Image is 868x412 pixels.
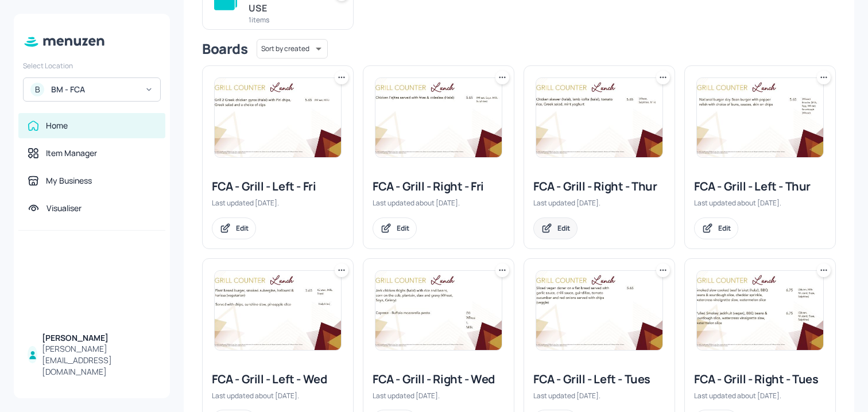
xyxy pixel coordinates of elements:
div: FCA - Grill - Left - Thur [694,178,826,195]
div: FCA - Grill - Right - Wed [373,371,505,387]
div: Select Location [23,61,161,71]
img: 2025-09-30-1759220513927z7gqjba612e.jpeg [536,271,662,350]
div: [PERSON_NAME] [42,332,156,344]
div: Last updated [DATE]. [373,391,505,401]
div: FCA - Grill - Right - Thur [533,178,665,195]
img: 2025-07-23-1753258673649xia23s8o6se.jpeg [215,271,341,350]
div: Home [46,120,68,131]
div: BM - FCA [51,84,138,95]
div: Last updated about [DATE]. [694,391,826,401]
div: FCA - Grill - Left - Wed [212,371,344,387]
div: Last updated about [DATE]. [373,198,505,208]
div: B [30,83,44,96]
div: FCA - Grill - Left - Fri [212,178,344,195]
div: Edit [718,223,731,233]
img: 2025-08-19-1755600640947dzm90m7ui6k.jpeg [697,271,823,350]
div: Boards [202,40,247,58]
div: Edit [397,223,409,233]
div: FCA - Grill - Left - Tues [533,371,665,387]
div: Edit [236,223,249,233]
div: Last updated [DATE]. [212,198,344,208]
div: Item Manager [46,147,97,159]
img: 2025-09-10-1757491167659v6hs5bari9h.jpeg [536,78,662,157]
img: 2025-09-17-175810262119437essm589ny.jpeg [375,271,502,350]
img: 2025-09-05-17570684943895lokt6aehqw.jpeg [215,78,341,157]
div: Visualiser [46,203,82,214]
div: Sort by created [257,37,328,60]
div: FCA - Grill - Right - Fri [373,178,505,195]
div: Last updated about [DATE]. [694,198,826,208]
img: 2025-08-29-17564588765275jx79n9hqgt.jpeg [375,78,502,157]
img: 2025-08-28-1756375040474vfx8dy3pq7r.jpeg [697,78,823,157]
div: Last updated [DATE]. [533,391,665,401]
div: Last updated [DATE]. [533,198,665,208]
div: [PERSON_NAME][EMAIL_ADDRESS][DOMAIN_NAME] [42,343,156,378]
div: FCA - Grill - Right - Tues [694,371,826,387]
div: Last updated about [DATE]. [212,391,344,401]
div: 1 items [249,15,321,25]
div: My Business [46,175,92,186]
div: Edit [557,223,570,233]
